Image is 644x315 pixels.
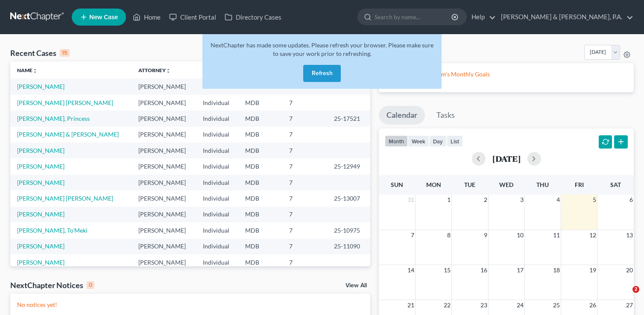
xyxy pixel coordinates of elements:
a: Tasks [429,106,463,125]
button: day [429,135,447,147]
div: 0 [87,281,94,289]
span: 12 [588,230,597,240]
a: [PERSON_NAME], To'Meki [17,227,88,234]
td: MDB [238,95,282,111]
span: 2 [632,286,639,293]
button: Refresh [303,65,341,82]
td: MDB [238,239,282,254]
td: MDB [238,175,282,190]
a: Help [467,9,496,25]
a: [PERSON_NAME] [17,179,64,186]
a: View All [345,283,367,289]
span: 23 [480,300,488,310]
td: [PERSON_NAME] [132,79,196,94]
a: [PERSON_NAME] [17,163,64,170]
div: 15 [60,49,70,57]
td: MDB [238,222,282,238]
td: Individual [196,175,238,190]
span: 7 [410,230,415,240]
span: 25 [552,300,561,310]
a: Calendar [379,106,425,125]
td: Individual [196,158,238,174]
td: Individual [196,79,238,94]
h2: [DATE] [492,154,521,163]
span: 1 [446,195,451,205]
td: Individual [196,207,238,222]
td: 25-13007 [327,190,370,206]
td: 7 [282,127,327,143]
td: Individual [196,127,238,143]
span: 31 [407,195,415,205]
span: 21 [407,300,415,310]
td: [PERSON_NAME] [132,175,196,190]
td: 25-17521 [327,111,370,126]
a: Directory Cases [220,9,286,25]
td: 25-10975 [327,222,370,238]
span: 22 [443,300,451,310]
span: 15 [443,265,451,275]
button: list [447,135,463,147]
span: New Case [89,14,118,20]
div: NextChapter Notices [10,280,94,290]
td: MDB [238,111,282,126]
td: 7 [282,175,327,190]
td: [PERSON_NAME] [132,254,196,270]
td: Individual [196,239,238,254]
td: 7 [282,222,327,238]
td: MDB [238,143,282,158]
td: Individual [196,95,238,111]
td: [PERSON_NAME] [132,127,196,143]
a: [PERSON_NAME] [17,259,64,266]
td: Individual [196,143,238,158]
td: MDB [238,190,282,206]
div: Recent Cases [10,48,70,58]
span: Tue [464,181,475,188]
a: [PERSON_NAME] & [PERSON_NAME], P.A. [497,9,633,25]
span: 13 [625,230,634,240]
td: Individual [196,111,238,126]
a: [PERSON_NAME] [17,83,64,90]
td: [PERSON_NAME] [132,111,196,126]
span: 16 [480,265,488,275]
td: 7 [282,190,327,206]
p: No notices yet! [17,300,363,309]
td: 25-12949 [327,158,370,174]
span: Sun [391,181,403,188]
span: 8 [446,230,451,240]
td: [PERSON_NAME] [132,95,196,111]
td: 7 [282,239,327,254]
td: [PERSON_NAME] [132,207,196,222]
a: [PERSON_NAME], Princess [17,115,90,122]
td: MDB [238,254,282,270]
i: unfold_more [32,68,38,73]
a: [PERSON_NAME] [17,147,64,154]
button: month [385,135,408,147]
span: 2 [483,195,488,205]
a: [PERSON_NAME] [PERSON_NAME] [17,195,113,202]
span: 14 [407,265,415,275]
span: Sat [610,181,621,188]
span: Thu [536,181,549,188]
td: 7 [282,95,327,111]
td: Individual [196,254,238,270]
a: [PERSON_NAME] [17,242,64,250]
a: Attorneyunfold_more [138,67,171,73]
td: MDB [238,207,282,222]
td: [PERSON_NAME] [132,239,196,254]
td: 7 [282,254,327,270]
td: Individual [196,190,238,206]
td: [PERSON_NAME] [132,190,196,206]
span: 24 [516,300,524,310]
td: MDB [238,127,282,143]
span: 18 [552,265,561,275]
span: 3 [519,195,524,205]
td: 25-11090 [327,239,370,254]
span: 11 [552,230,561,240]
a: [PERSON_NAME] [PERSON_NAME] [17,99,113,106]
input: Search by name... [375,9,453,25]
td: [PERSON_NAME] [132,158,196,174]
span: 6 [629,195,634,205]
td: [PERSON_NAME] [132,143,196,158]
span: Mon [426,181,441,188]
span: NextChapter has made some updates. Please refresh your browser. Please make sure to save your wor... [211,41,433,57]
